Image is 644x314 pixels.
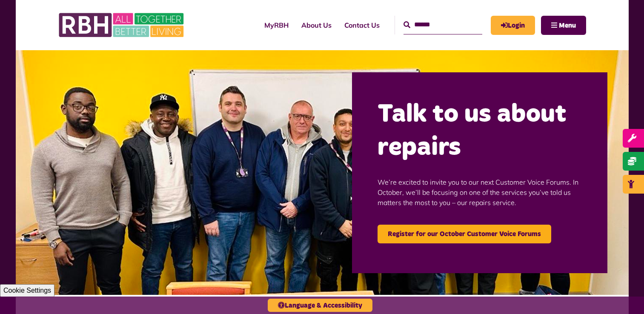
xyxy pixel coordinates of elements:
[491,16,535,35] a: MyRBH
[378,225,551,243] a: Register for our October Customer Voice Forums
[295,14,338,37] a: About Us
[268,299,372,312] button: Language & Accessibility
[16,50,629,295] img: Group photo of customers and colleagues at the Lighthouse Project
[258,14,295,37] a: MyRBH
[378,98,582,164] h2: Talk to us about repairs
[338,14,386,37] a: Contact Us
[58,9,186,42] img: RBH
[541,16,586,35] button: Navigation
[559,22,576,29] span: Menu
[378,164,582,220] p: We’re excited to invite you to our next Customer Voice Forums. In October, we’ll be focusing on o...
